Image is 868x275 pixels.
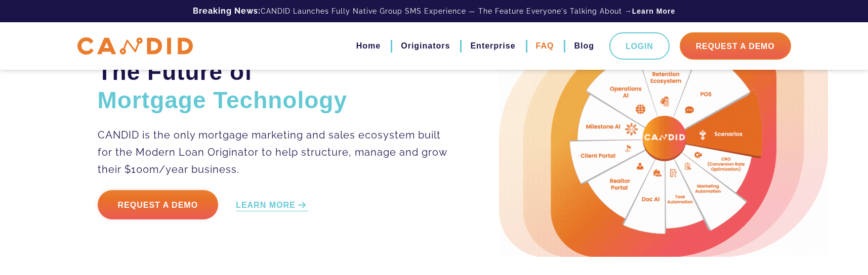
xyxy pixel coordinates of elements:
[574,37,594,55] a: Blog
[632,6,675,16] a: Learn More
[470,37,515,55] a: Enterprise
[401,37,450,55] a: Originators
[609,32,670,60] a: Login
[98,87,348,113] span: Mortgage Technology
[98,126,448,178] p: CANDID is the only mortgage marketing and sales ecosystem built for the Modern Loan Originator to...
[77,37,193,55] img: CANDID APP
[193,6,261,16] b: Breaking News:
[236,200,308,211] a: LEARN MORE
[98,58,448,114] h2: The Future of
[680,32,791,60] a: Request A Demo
[356,37,381,55] a: Home
[499,32,828,257] img: Candid Hero Image
[98,190,219,219] a: Request a Demo
[536,37,554,55] a: FAQ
